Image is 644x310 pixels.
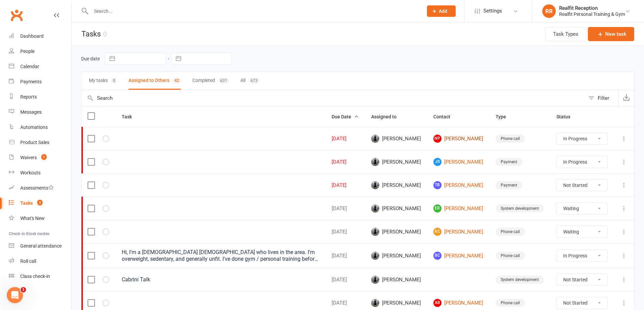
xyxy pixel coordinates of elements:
[496,204,544,213] div: System development
[20,185,54,191] div: Assessments
[249,78,259,84] div: 673
[9,44,71,59] a: People
[9,74,71,89] a: Payments
[496,228,525,236] div: Phone call
[433,181,483,189] a: TB[PERSON_NAME]
[41,154,47,160] span: 1
[20,49,34,54] div: People
[496,299,525,307] div: Phone call
[371,276,379,284] img: David Smethurst
[9,269,71,284] a: Class kiosk mode
[20,243,62,249] div: General attendance
[433,252,483,260] a: BC[PERSON_NAME]
[439,8,447,14] span: Add
[332,253,359,259] div: [DATE]
[9,120,71,135] a: Automations
[81,90,585,106] input: Search
[433,135,442,143] span: NP
[332,136,359,142] div: [DATE]
[371,252,379,260] img: David Smethurst
[371,204,421,213] span: [PERSON_NAME]
[20,258,36,264] div: Roll call
[20,200,33,206] div: Tasks
[371,228,379,236] img: David Smethurst
[559,11,625,17] div: Realfit Personal Training & Gym
[20,216,45,221] div: What's New
[122,249,319,262] div: Hi, I'm a [DEMOGRAPHIC_DATA] [DEMOGRAPHIC_DATA] who lives in the area. I'm overweight, sedentary,...
[20,79,42,84] div: Payments
[122,276,319,283] div: Cabrini Talk
[371,114,404,119] span: Assigned to
[122,114,139,119] span: Task
[9,29,71,44] a: Dashboard
[332,229,359,235] div: [DATE]
[9,238,71,254] a: General attendance kiosk mode
[9,254,71,269] a: Roll call
[21,287,26,292] span: 1
[240,72,259,90] button: All673
[9,196,71,211] a: Tasks 3
[9,150,71,165] a: Waivers 1
[20,140,49,145] div: Product Sales
[433,158,483,166] a: JS[PERSON_NAME]
[9,59,71,74] a: Calendar
[496,181,522,189] div: Payment
[332,182,359,188] div: [DATE]
[371,276,421,284] span: [PERSON_NAME]
[9,135,71,150] a: Product Sales
[371,252,421,260] span: [PERSON_NAME]
[20,33,44,39] div: Dashboard
[427,5,456,17] button: Add
[20,274,50,279] div: Class check-in
[433,228,442,236] span: KC
[122,113,139,121] button: Task
[371,135,379,143] img: David Smethurst
[496,114,514,119] span: Type
[81,56,100,61] label: Due date
[332,277,359,283] div: [DATE]
[128,72,181,90] button: Assigned to Others42
[433,252,442,260] span: BC
[332,300,359,306] div: [DATE]
[20,64,39,69] div: Calendar
[433,228,483,236] a: KC[PERSON_NAME]
[588,27,634,41] button: New task
[433,158,442,166] span: JS
[433,135,483,143] a: NP[PERSON_NAME]
[496,135,525,143] div: Phone call
[20,124,48,130] div: Automations
[7,287,23,303] iframe: Intercom live chat
[20,155,37,160] div: Waivers
[89,72,117,90] button: My tasks0
[20,94,37,100] div: Reports
[332,114,359,119] span: Due Date
[9,180,71,196] a: Assessments
[192,72,229,90] button: Completed631
[20,109,42,115] div: Messages
[103,30,107,38] div: 0
[371,299,421,307] span: [PERSON_NAME]
[433,114,458,119] span: Contact
[9,105,71,120] a: Messages
[433,299,442,307] span: AB
[542,4,556,18] div: RR
[559,5,625,11] div: Realfit Reception
[111,78,117,84] div: 0
[371,181,379,189] img: David Smethurst
[371,181,421,189] span: [PERSON_NAME]
[89,6,418,16] input: Search...
[72,22,107,46] h1: Tasks
[371,135,421,143] span: [PERSON_NAME]
[371,158,379,166] img: David Smethurst
[433,181,442,189] span: TB
[545,27,586,41] button: Task Types
[496,276,544,284] div: System development
[556,113,578,121] button: Status
[433,204,442,213] span: ER
[433,204,483,213] a: ER[PERSON_NAME]
[37,200,43,205] span: 3
[598,94,609,102] div: Filter
[371,228,421,236] span: [PERSON_NAME]
[9,89,71,105] a: Reports
[173,78,181,84] div: 42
